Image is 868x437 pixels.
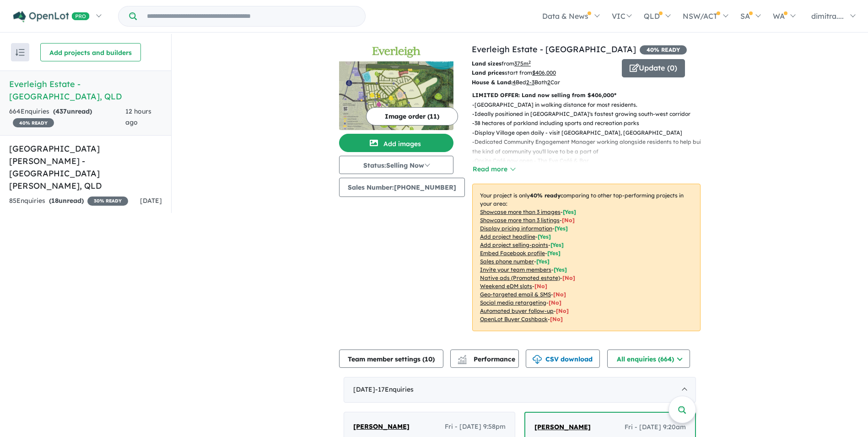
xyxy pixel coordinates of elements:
[553,291,566,298] span: [No]
[139,6,363,26] input: Try estate name, suburb, builder or developer
[472,137,708,156] p: - Dedicated Community Engagement Manager working alongside residents to help build the kind of co...
[554,266,567,273] span: [ Yes ]
[339,61,453,130] img: Everleigh Estate - Greenbank
[534,422,591,433] a: [PERSON_NAME]
[51,197,59,205] span: 18
[353,421,410,432] a: [PERSON_NAME]
[480,225,552,232] u: Display pricing information
[549,299,561,306] span: [No]
[366,107,458,126] button: Image order (11)
[526,79,534,86] u: 2-3
[480,217,560,224] u: Showcase more than 3 listings
[640,45,687,55] span: 40 % READY
[472,44,636,55] a: Everleigh Estate - [GEOGRAPHIC_DATA]
[533,355,542,364] img: download icon
[562,217,575,224] span: [ No ]
[534,423,591,431] span: [PERSON_NAME]
[450,350,519,368] button: Performance
[563,208,576,215] span: [ Yes ]
[528,60,531,65] sup: 2
[472,100,708,109] p: - [GEOGRAPHIC_DATA] in walking distance for most residents.
[339,43,453,130] a: Everleigh Estate - Greenbank LogoEverleigh Estate - Greenbank
[472,156,708,165] p: - Onsite Café now open - The Eve Café & Bar
[472,184,701,331] p: Your project is only comparing to other top-performing projects in your area: - - - - - - - - - -...
[480,233,535,240] u: Add project headline
[87,197,128,206] span: 30 % READY
[534,283,547,290] span: [No]
[472,128,708,137] p: - Display Village open daily - visit [GEOGRAPHIC_DATA], [GEOGRAPHIC_DATA]
[472,119,708,128] p: - 38 hectares of parkland including sports and recreation parks
[622,59,685,77] button: Update (0)
[811,11,844,21] span: dimitra....
[550,316,563,322] span: [No]
[480,241,548,248] u: Add project selling-points
[512,79,516,86] u: 4
[445,421,506,432] span: Fri - [DATE] 9:58pm
[9,106,125,128] div: 664 Enquir ies
[9,78,162,103] h5: Everleigh Estate - [GEOGRAPHIC_DATA] , QLD
[625,422,686,433] span: Fri - [DATE] 9:20am
[538,233,551,240] span: [ Yes ]
[472,68,615,77] p: start from
[458,358,467,364] img: bar-chart.svg
[550,241,564,248] span: [ Yes ]
[555,225,568,232] span: [ Yes ]
[53,107,92,115] strong: ( unread)
[547,250,561,257] span: [ Yes ]
[353,422,410,431] span: [PERSON_NAME]
[472,79,512,86] b: House & Land:
[13,11,90,22] img: Openlot PRO Logo White
[480,283,532,290] u: Weekend eDM slots
[480,291,551,298] u: Geo-targeted email & SMS
[343,47,450,58] img: Everleigh Estate - Greenbank Logo
[514,60,531,67] u: 375 m
[458,355,466,360] img: line-chart.svg
[472,91,701,100] p: LIMITED OFFER: Land now selling from $406,000*
[344,377,696,403] div: [DATE]
[607,350,690,368] button: All enquiries (664)
[339,134,453,152] button: Add images
[480,316,548,322] u: OpenLot Buyer Cashback
[459,355,515,363] span: Performance
[472,109,708,119] p: - Ideally positioned in [GEOGRAPHIC_DATA]'s fastest growing south-west corridor
[547,79,550,86] u: 2
[425,355,432,363] span: 10
[55,107,67,115] span: 437
[562,274,575,281] span: [No]
[556,307,569,314] span: [No]
[49,197,84,205] strong: ( unread)
[472,69,505,76] b: Land prices
[13,118,54,127] span: 40 % READY
[339,350,443,368] button: Team member settings (10)
[536,258,550,265] span: [ Yes ]
[532,69,556,76] u: $ 406,000
[480,307,554,314] u: Automated buyer follow-up
[125,107,151,126] span: 12 hours ago
[526,350,600,368] button: CSV download
[140,197,162,205] span: [DATE]
[530,192,561,199] b: 40 % ready
[9,142,162,192] h5: [GEOGRAPHIC_DATA][PERSON_NAME] - [GEOGRAPHIC_DATA][PERSON_NAME] , QLD
[472,164,515,175] button: Read more
[480,250,545,257] u: Embed Facebook profile
[480,208,561,215] u: Showcase more than 3 images
[480,266,551,273] u: Invite your team members
[16,49,25,56] img: sort.svg
[480,258,534,265] u: Sales phone number
[480,274,560,281] u: Native ads (Promoted estate)
[375,385,414,393] span: - 17 Enquir ies
[40,43,141,61] button: Add projects and builders
[339,156,453,174] button: Status:Selling Now
[339,178,465,197] button: Sales Number:[PHONE_NUMBER]
[472,78,615,87] p: Bed Bath Car
[472,60,501,67] b: Land sizes
[9,196,128,207] div: 85 Enquir ies
[472,59,615,68] p: from
[480,299,546,306] u: Social media retargeting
